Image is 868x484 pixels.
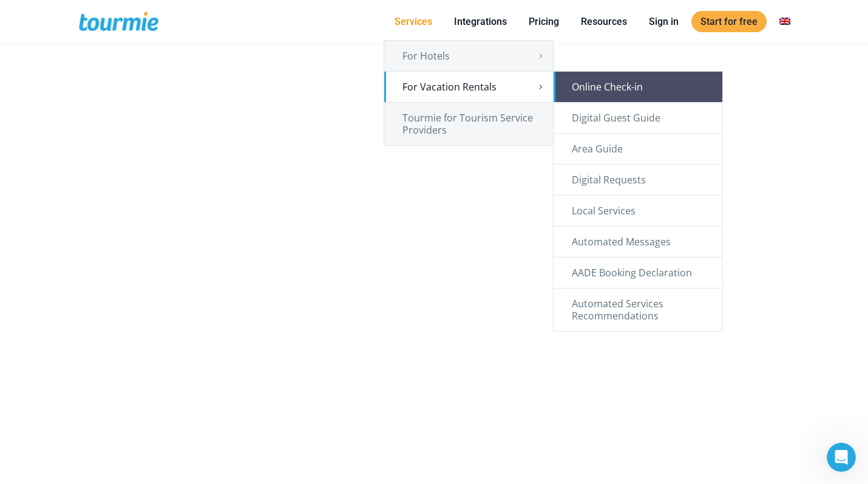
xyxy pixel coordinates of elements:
a: Tourmie for Tourism Service Providers [384,103,553,145]
a: For Vacation Rentals [384,72,553,102]
a: Resources [572,14,636,29]
a: Sign in [640,14,688,29]
a: Automated Services Recommendations [554,288,722,331]
a: Automated Messages [554,227,722,257]
a: Digital Requests [554,165,722,195]
a: Pricing [520,14,568,29]
a: Local Services [554,196,722,226]
a: Integrations [445,14,516,29]
a: Start for free [691,11,767,32]
a: AADE Booking Declaration [554,257,722,288]
a: Area Guide [554,134,722,164]
a: Services [385,14,441,29]
a: Online Check-in [554,72,722,102]
a: Digital Guest Guide [554,103,722,133]
iframe: Intercom live chat [827,443,856,472]
a: For Hotels [384,41,553,71]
